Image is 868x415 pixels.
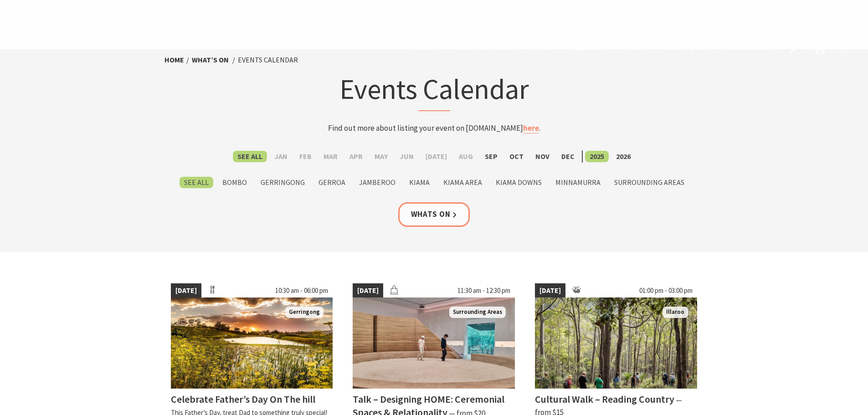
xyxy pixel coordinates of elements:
label: See All [233,151,267,162]
img: Crooked River Estate [171,297,333,389]
label: Oct [505,151,528,162]
label: 2026 [611,151,635,162]
span: What’s On [663,41,708,52]
nav: Main Menu [406,40,779,55]
label: Surrounding Areas [610,177,689,188]
span: Destinations [456,41,514,52]
label: Gerringong [256,177,309,188]
img: Visitors walk in single file along the Buddawang Track [535,297,697,389]
label: Nov [531,151,554,162]
img: Two visitors stand in the middle ofn a circular stone art installation with sand in the middle [353,297,515,389]
a: Whats On [398,202,470,226]
label: Kiama Area [439,177,487,188]
h4: Cultural Walk – Reading Country [535,393,674,405]
span: See & Do [570,41,606,52]
label: Minnamurra [551,177,605,188]
label: Aug [454,151,478,162]
label: See All [180,177,213,188]
span: Gerringong [285,307,324,318]
label: May [370,151,392,162]
label: Jun [395,151,418,162]
label: Jan [270,151,292,162]
span: [DATE] [535,283,565,298]
label: [DATE] [421,151,452,162]
span: [DATE] [353,283,383,298]
label: Kiama Downs [491,177,546,188]
span: [DATE] [171,283,201,298]
span: 01:00 pm - 03:00 pm [635,283,697,298]
span: Plan [625,41,646,52]
span: 10:30 am - 06:00 pm [271,283,333,298]
label: 2025 [585,151,609,162]
span: Book now [726,41,770,52]
span: Surrounding Areas [449,307,506,318]
label: Mar [319,151,342,162]
span: Illaroo [663,307,688,318]
h4: Celebrate Father’s Day On The hill [171,393,315,405]
label: Dec [557,151,579,162]
label: Sep [480,151,502,162]
a: here [523,123,539,133]
label: Feb [295,151,316,162]
span: 11:30 am - 12:30 pm [453,283,515,298]
label: Bombo [218,177,252,188]
p: Find out more about listing your event on [DOMAIN_NAME] . [256,122,613,134]
label: Apr [345,151,367,162]
label: Jamberoo [354,177,400,188]
span: Home [415,41,438,52]
label: Gerroa [314,177,350,188]
span: Stay [533,41,553,52]
label: Kiama [405,177,434,188]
